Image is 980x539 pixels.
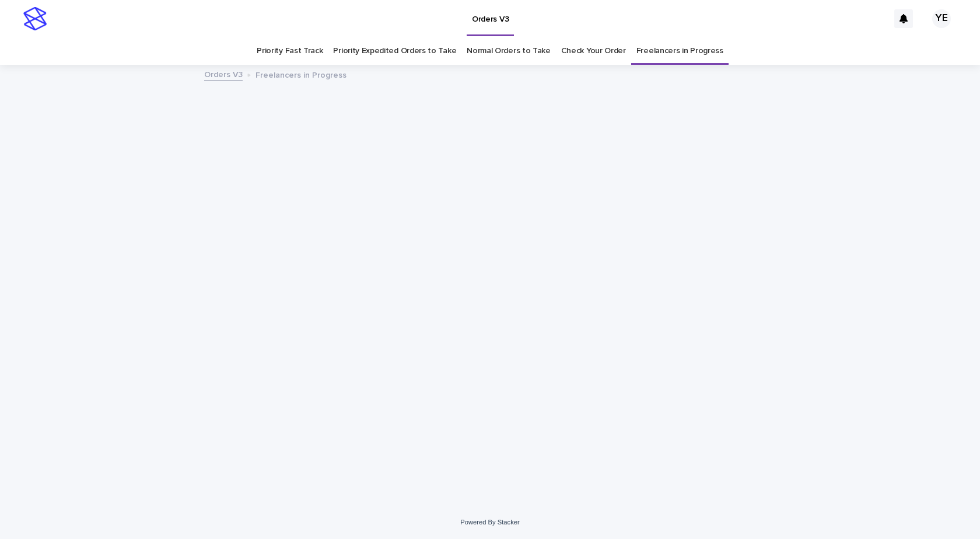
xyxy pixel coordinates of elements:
[257,37,323,65] a: Priority Fast Track
[333,37,456,65] a: Priority Expedited Orders to Take
[256,68,346,81] p: Freelancers in Progress
[23,7,47,30] img: stacker-logo-s-only.png
[204,67,243,81] a: Orders V3
[561,37,626,65] a: Check Your Order
[636,37,723,65] a: Freelancers in Progress
[932,9,951,28] div: YE
[467,37,551,65] a: Normal Orders to Take
[460,519,519,526] a: Powered By Stacker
